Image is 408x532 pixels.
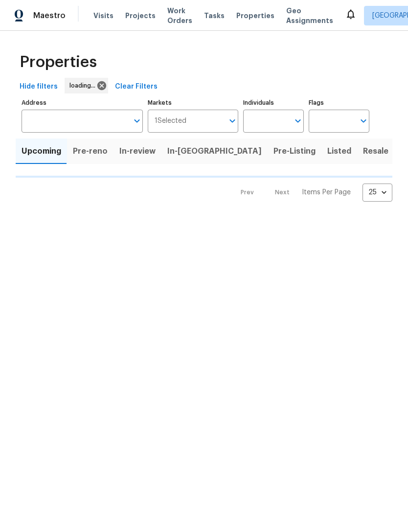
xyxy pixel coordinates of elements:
[69,81,99,91] span: loading...
[273,144,316,158] span: Pre-Listing
[167,144,262,158] span: In-[GEOGRAPHIC_DATA]
[167,6,192,25] span: Work Orders
[286,6,333,25] span: Geo Assignments
[73,144,108,158] span: Pre-reno
[226,114,239,128] button: Open
[20,81,58,93] span: Hide filters
[363,180,392,205] div: 25
[291,114,305,128] button: Open
[243,100,304,106] label: Individuals
[155,117,186,125] span: 1 Selected
[302,187,351,197] p: Items Per Page
[22,144,61,158] span: Upcoming
[111,78,161,96] button: Clear Filters
[115,81,158,93] span: Clear Filters
[204,12,225,19] span: Tasks
[363,144,388,158] span: Resale
[357,114,370,128] button: Open
[130,114,144,128] button: Open
[236,11,274,21] span: Properties
[119,144,156,158] span: In-review
[327,144,351,158] span: Listed
[65,78,108,93] div: loading...
[93,11,113,21] span: Visits
[22,100,143,106] label: Address
[20,57,97,67] span: Properties
[33,11,66,21] span: Maestro
[16,78,62,96] button: Hide filters
[148,100,239,106] label: Markets
[231,184,392,202] nav: Pagination Navigation
[309,100,369,106] label: Flags
[125,11,156,21] span: Projects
